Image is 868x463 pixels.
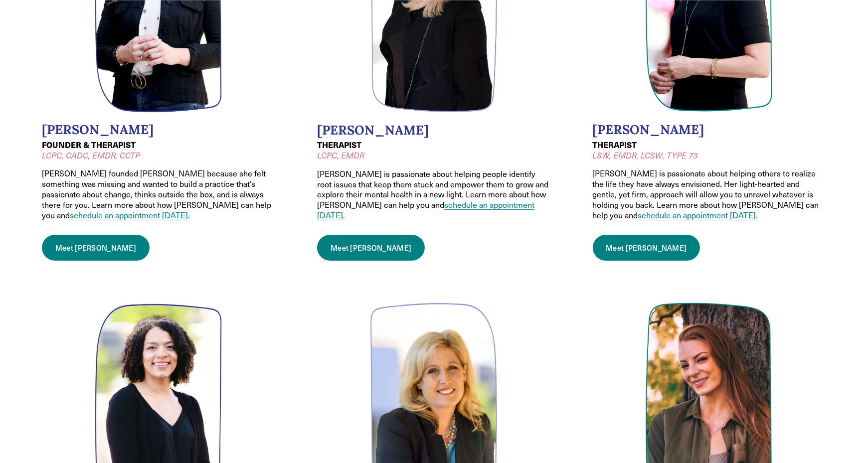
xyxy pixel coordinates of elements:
p: [PERSON_NAME] is passionate about helping others to realize the life they have always envisioned.... [593,168,826,220]
h2: [PERSON_NAME] [317,123,550,138]
h2: [PERSON_NAME] [593,122,826,138]
em: LCPC, EMDR [317,150,364,160]
a: schedule an appointment [DATE] [317,199,534,220]
strong: THERAPIST [317,139,361,151]
a: schedule an appointment [DATE] [70,210,188,220]
strong: THERAPIST [593,139,637,151]
a: schedule an appointment [DATE]. [638,210,758,220]
a: Meet [PERSON_NAME] [317,235,425,261]
a: Meet [PERSON_NAME] [42,235,150,261]
a: Meet [PERSON_NAME] [593,235,700,261]
em: LCPC, CADC, EMDR, CCTP [42,150,140,160]
strong: FOUNDER & THERAPIST [42,139,136,151]
h2: [PERSON_NAME] [42,122,275,138]
p: [PERSON_NAME] founded [PERSON_NAME] because she felt something was missing and wanted to build a ... [42,168,275,220]
p: [PERSON_NAME] is passionate about helping people identify root issues that keep them stuck and em... [317,169,550,221]
em: LSW, EMDR, LCSW, TYPE 73 [593,150,698,160]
